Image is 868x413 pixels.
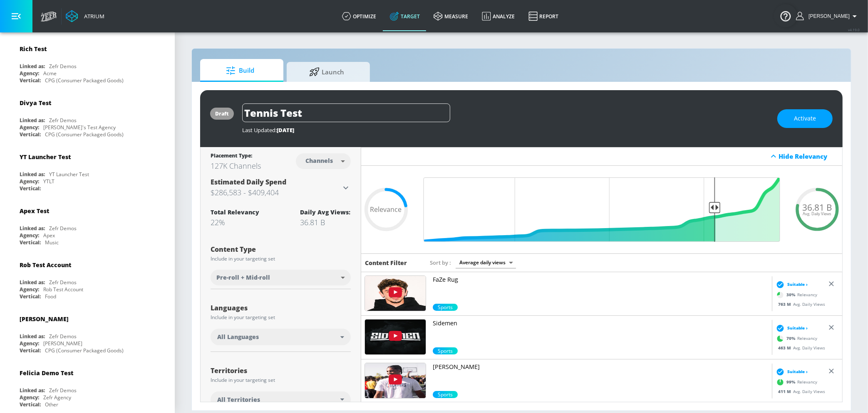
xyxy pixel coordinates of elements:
div: Atrium [81,12,104,20]
div: Include in your targeting set [211,256,351,261]
div: Vertical: [20,293,41,300]
div: draft [215,110,229,117]
div: Acme [43,70,57,77]
a: Report [522,1,565,31]
div: [PERSON_NAME] [20,315,69,323]
div: YT Launcher Test [49,171,89,178]
a: Target [383,1,427,31]
span: 763 M [778,301,793,307]
div: Relevancy [774,332,817,344]
div: Daily Avg Views: [300,208,351,216]
div: Rich TestLinked as:Zefr DemosAgency:AcmeVertical:CPG (Consumer Packaged Goods) [13,39,161,86]
div: Vertical: [20,131,41,138]
div: Include in your targeting set [211,315,351,320]
div: Estimated Daily Spend$286,583 - $409,404 [211,177,351,198]
div: Agency: [20,70,39,77]
div: CPG (Consumer Packaged Goods) [45,131,124,138]
span: Sports [433,347,458,354]
div: [PERSON_NAME] [43,340,82,347]
div: Rob Test Account [20,261,71,269]
div: Zefr Demos [49,117,77,124]
div: Zefr Demos [49,279,77,286]
div: YTLT [43,178,55,185]
div: Agency: [20,124,39,131]
div: YT Launcher Test [20,153,71,161]
div: Relevancy [774,376,817,388]
div: Suitable › [774,367,808,376]
div: Music [45,239,59,246]
div: Felicia Demo TestLinked as:Zefr DemosAgency:Zefr AgencyVertical:Other [13,363,161,410]
div: Zefr Agency [43,394,71,401]
div: Territories [211,367,351,374]
span: 36.81 B [803,203,832,212]
a: Atrium [66,10,104,22]
div: Divya TestLinked as:Zefr DemosAgency:[PERSON_NAME]'s Test AgencyVertical:CPG (Consumer Packaged G... [13,93,161,140]
a: measure [427,1,475,31]
span: Launch [295,62,358,82]
a: FaZe Rug [433,275,769,304]
div: Linked as: [20,171,45,178]
div: Avg. Daily Views [774,301,825,307]
span: login as: veronica.hernandez@zefr.com [805,13,850,19]
div: Total Relevancy [211,208,259,216]
div: Languages [211,305,351,311]
div: CPG (Consumer Packaged Goods) [45,77,124,84]
span: Activate [794,113,816,124]
div: Apex TestLinked as:Zefr DemosAgency:ApexVertical:Music [13,201,161,248]
a: Sidemen [433,319,769,347]
div: Linked as: [20,63,45,70]
div: Zefr Demos [49,387,77,394]
div: Average daily views [456,257,516,268]
div: Apex Test [20,207,49,215]
div: Content Type [211,246,351,253]
div: Agency: [20,394,39,401]
div: Linked as: [20,333,45,340]
span: Avg. Daily Views [803,212,832,216]
div: Vertical: [20,239,41,246]
div: 70.0% [433,347,458,354]
span: Suitable › [787,369,808,375]
div: All Languages [211,329,351,345]
span: Build [208,61,272,81]
span: 30 % [786,292,797,298]
span: Pre-roll + Mid-roll [216,273,270,282]
div: Divya Test [20,99,51,107]
div: 127K Channels [211,161,261,171]
div: Agency: [20,232,39,239]
div: Agency: [20,340,39,347]
span: All Languages [217,333,259,341]
div: Rob Test Account [43,286,83,293]
div: Felicia Demo Test [20,369,73,377]
div: Vertical: [20,77,41,84]
div: Other [45,401,58,408]
span: 411 M [778,388,793,394]
div: 22% [211,217,259,227]
span: v 4.19.0 [848,27,860,32]
div: Channels [302,157,337,164]
span: 70 % [786,335,797,342]
div: YT Launcher TestLinked as:YT Launcher TestAgency:YTLTVertical: [13,147,161,194]
div: Vertical: [20,401,41,408]
div: Apex [43,232,55,239]
input: Final Threshold [419,177,784,242]
div: 30.0% [433,304,458,311]
div: Rob Test AccountLinked as:Zefr DemosAgency:Rob Test AccountVertical:Food [13,255,161,302]
div: Include in your targeting set [211,378,351,383]
div: All Territories [211,391,351,408]
span: Sports [433,304,458,311]
button: Activate [777,109,833,128]
span: Suitable › [787,325,808,331]
button: [PERSON_NAME] [796,11,860,21]
p: Sidemen [433,319,769,327]
div: Suitable › [774,324,808,332]
div: Placement Type: [211,152,261,161]
h6: Content Filter [365,259,407,267]
div: Last Updated: [242,126,769,134]
span: Sort by [430,259,451,266]
div: Avg. Daily Views [774,388,825,394]
span: Suitable › [787,281,808,288]
a: [PERSON_NAME] [433,363,769,391]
